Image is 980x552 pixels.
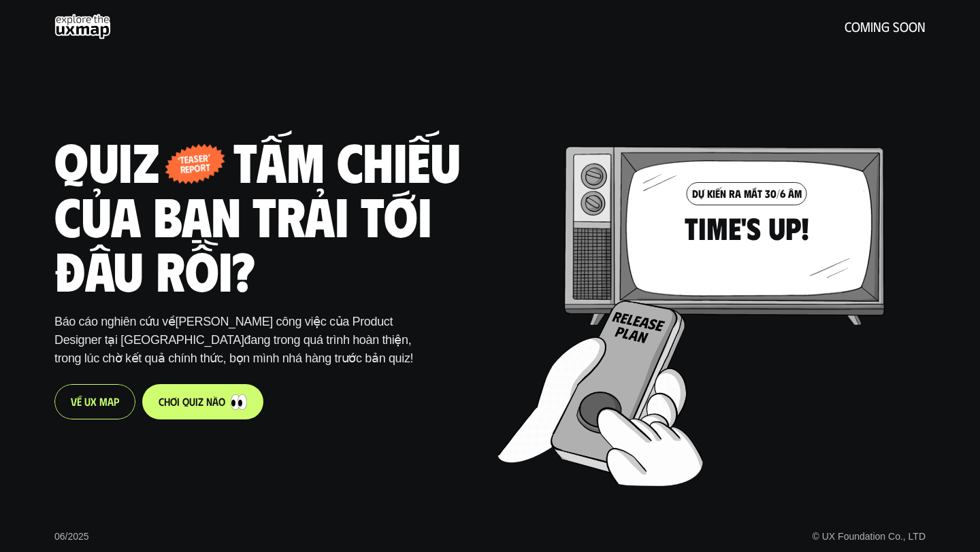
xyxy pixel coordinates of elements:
a: chơiquiznào [142,384,263,419]
span: [PERSON_NAME] công việc của Product Designer tại [GEOGRAPHIC_DATA] [54,315,396,347]
span: U [84,395,91,408]
span: n [206,395,212,408]
span: p [114,395,119,408]
p: report [178,162,211,175]
a: © UX Foundation Co., LTD [813,531,926,542]
span: h [164,395,170,408]
span: z [198,395,203,408]
span: ề [77,395,82,408]
span: V [71,395,77,408]
span: o [218,395,225,408]
p: 06/2025 [54,530,89,544]
span: c [159,395,164,408]
p: ‘teaser’ [178,153,210,165]
span: à [212,395,218,408]
span: X [91,395,97,408]
span: ơ [170,395,177,408]
span: i [195,395,198,408]
span: u [189,395,195,408]
a: coming soon [54,14,926,39]
span: i [177,395,180,408]
span: M [99,395,108,408]
h5: coming soon [845,19,926,34]
span: a [108,395,114,408]
span: q [182,395,189,408]
h1: Quiz - tấm chiếu của bạn trải tới đâu rồi? [54,133,486,296]
p: Báo cáo nghiên cứu về đang trong quá trình hoàn thiện, trong lúc chờ kết quả chính thức, bọn mình... [54,313,421,368]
